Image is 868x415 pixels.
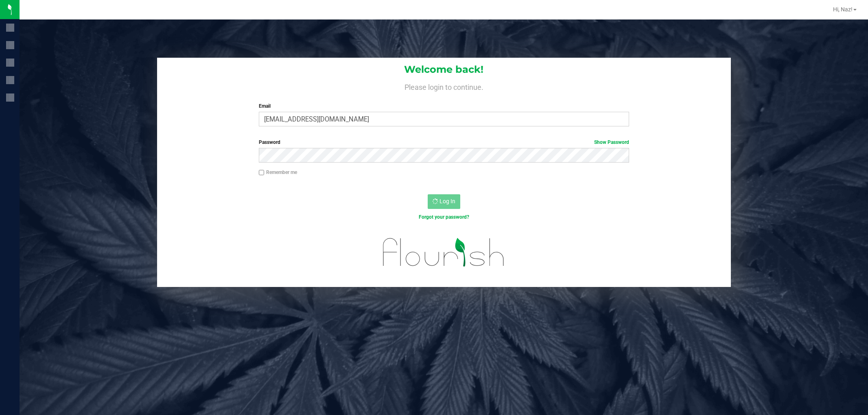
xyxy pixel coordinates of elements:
label: Email [259,102,629,110]
img: flourish_logo.svg [372,229,516,275]
a: Show Password [594,139,629,145]
label: Remember me [259,169,297,176]
span: Hi, Naz! [833,6,853,13]
h4: Please login to continue. [157,81,731,91]
button: Log In [428,194,460,209]
span: Password [259,139,280,145]
h1: Welcome back! [157,64,731,75]
span: Log In [439,198,455,204]
a: Forgot your password? [419,214,469,220]
input: Remember me [259,170,265,176]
